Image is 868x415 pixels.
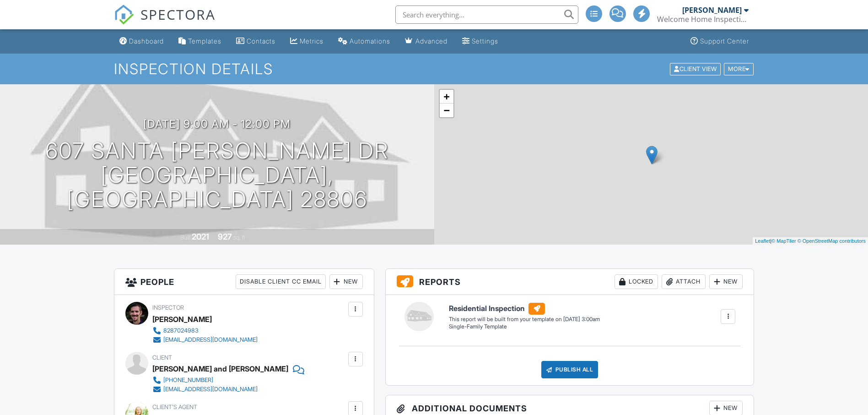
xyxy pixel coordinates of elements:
[670,63,721,75] div: Client View
[415,37,447,45] div: Advanced
[152,326,258,335] a: 8287024983
[329,274,363,289] div: New
[300,37,323,45] div: Metrics
[753,237,868,245] div: |
[143,118,291,130] h3: [DATE] 9:00 am - 12:00 pm
[350,37,390,45] div: Automations
[163,327,199,334] div: 8287024983
[140,5,216,24] span: SPECTORA
[449,323,600,331] div: Single-Family Template
[724,63,754,75] div: More
[286,33,327,50] a: Metrics
[440,90,453,104] a: Zoom in
[657,15,749,24] div: Welcome Home Inspections, LLC.
[472,37,498,45] div: Settings
[233,234,246,241] span: sq. ft.
[687,33,753,50] a: Support Center
[458,33,502,50] a: Settings
[152,376,297,385] a: [PHONE_NUMBER]
[114,5,134,25] img: The Best Home Inspection Software - Spectora
[236,274,326,289] div: Disable Client CC Email
[440,104,453,117] a: Zoom out
[247,37,275,45] div: Contacts
[129,37,164,45] div: Dashboard
[114,61,755,77] h1: Inspection Details
[449,316,600,323] div: This report will be built from your template on [DATE] 3:00am
[152,385,297,394] a: [EMAIL_ADDRESS][DOMAIN_NAME]
[395,5,578,24] input: Search everything...
[615,274,658,289] div: Locked
[114,12,216,32] a: SPECTORA
[163,336,258,344] div: [EMAIL_ADDRESS][DOMAIN_NAME]
[449,303,600,315] h6: Residential Inspection
[152,404,197,410] span: Client's Agent
[401,33,451,50] a: Advanced
[116,33,167,50] a: Dashboard
[682,5,742,15] div: [PERSON_NAME]
[700,37,749,45] div: Support Center
[188,37,221,45] div: Templates
[175,33,225,50] a: Templates
[334,33,394,50] a: Automations (Advanced)
[755,238,770,244] a: Leaflet
[662,274,706,289] div: Attach
[798,238,866,244] a: © OpenStreetMap contributors
[152,335,258,344] a: [EMAIL_ADDRESS][DOMAIN_NAME]
[232,33,279,50] a: Contacts
[218,232,232,241] div: 927
[152,362,288,376] div: [PERSON_NAME] and [PERSON_NAME]
[152,354,172,361] span: Client
[163,377,213,384] div: [PHONE_NUMBER]
[180,234,190,241] span: Built
[771,238,796,244] a: © MapTiler
[163,386,258,393] div: [EMAIL_ADDRESS][DOMAIN_NAME]
[152,304,184,311] span: Inspector
[669,65,723,72] a: Client View
[15,139,420,211] h1: 607 Santa [PERSON_NAME] Dr [GEOGRAPHIC_DATA], [GEOGRAPHIC_DATA] 28806
[386,269,754,295] h3: Reports
[541,361,598,378] div: Publish All
[152,312,212,326] div: [PERSON_NAME]
[709,274,743,289] div: New
[114,269,374,295] h3: People
[192,232,209,241] div: 2021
